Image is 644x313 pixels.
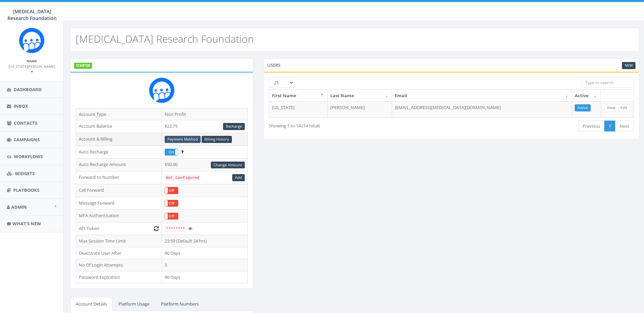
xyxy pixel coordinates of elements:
a: Add [232,174,245,181]
span: Inbox [14,103,28,109]
img: Rally_Corp_Icon.png [149,78,174,103]
label: Off [165,187,178,194]
label: STARTER [74,63,92,69]
a: 1 [604,121,615,132]
div: Showing 1 to 14 (14 total) [269,120,415,129]
img: Rally_Corp_Icon.png [19,28,44,53]
a: Active [575,104,591,111]
td: Call Forward [76,184,162,197]
div: OnOff [165,200,178,207]
td: Account Balance [76,120,162,133]
a: Recharge [223,123,245,130]
td: [US_STATE] [269,101,328,118]
small: [US_STATE][PERSON_NAME] [8,64,55,74]
div: Users [263,58,639,72]
td: Password Expiration [76,271,162,283]
td: [PERSON_NAME] [328,101,392,118]
td: No Of Login Attempts [76,259,162,271]
a: View [604,104,618,111]
td: 90 Days [162,247,247,259]
a: Billing History [202,136,232,143]
td: $50.00 [162,159,247,171]
span: Enable to prevent campaign failure. [181,149,183,155]
td: 90 Days [162,271,247,283]
div: OnOff [165,187,178,194]
span: [MEDICAL_DATA] Research Foundation [7,8,57,21]
a: Platform Usage [113,297,155,311]
span: Widgets [15,170,35,176]
a: Account Details [70,297,112,311]
label: Off [165,200,178,207]
label: Off [165,213,178,220]
span: Admin [11,204,27,210]
span: Dashboard [14,86,42,92]
a: Platform Numbers [155,297,204,311]
a: [US_STATE][PERSON_NAME] [8,63,55,75]
td: Auto Recharge Amount [76,159,162,171]
th: Active: activate to sort column ascending [572,90,601,102]
th: Last Name: activate to sort column ascending [328,90,392,102]
small: Name [26,59,37,63]
td: Forward to Number [76,171,162,184]
a: Change Amount [211,162,245,169]
code: Not Configured [165,175,201,181]
span: Playbooks [13,187,39,193]
th: First Name: activate to sort column descending [269,90,328,102]
span: Contacts [14,120,37,126]
span: Campaigns [14,137,40,143]
td: Account Type [76,108,162,120]
div: OnOff [165,213,178,220]
h2: [MEDICAL_DATA] Research Foundation [76,33,254,44]
th: Email: activate to sort column ascending [392,90,572,102]
input: Type to search [582,78,634,88]
td: Non Profit [162,108,247,120]
td: Auto Recharge [76,146,162,159]
i: Generate New Token [154,226,159,231]
a: Payment Method [165,136,201,143]
td: Max Session Time Limit [76,235,162,247]
a: New [622,62,636,69]
td: Message Forward [76,197,162,210]
td: 5 [162,259,247,271]
span: What's New [13,221,41,227]
a: Previous [578,121,605,132]
div: OnOff [165,149,178,156]
td: API Token [76,223,162,235]
td: MFA Authentication [76,210,162,223]
a: Edit [618,104,630,111]
label: On [165,149,178,155]
td: $22.75 [162,120,247,133]
a: Next [615,121,634,132]
td: Deactivate User After [76,247,162,259]
td: [EMAIL_ADDRESS][MEDICAL_DATA][DOMAIN_NAME] [392,101,572,118]
td: 23:59 (Default 24 hrs) [162,235,247,247]
span: Workflows [14,153,43,160]
td: Account & Billing [76,133,162,146]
